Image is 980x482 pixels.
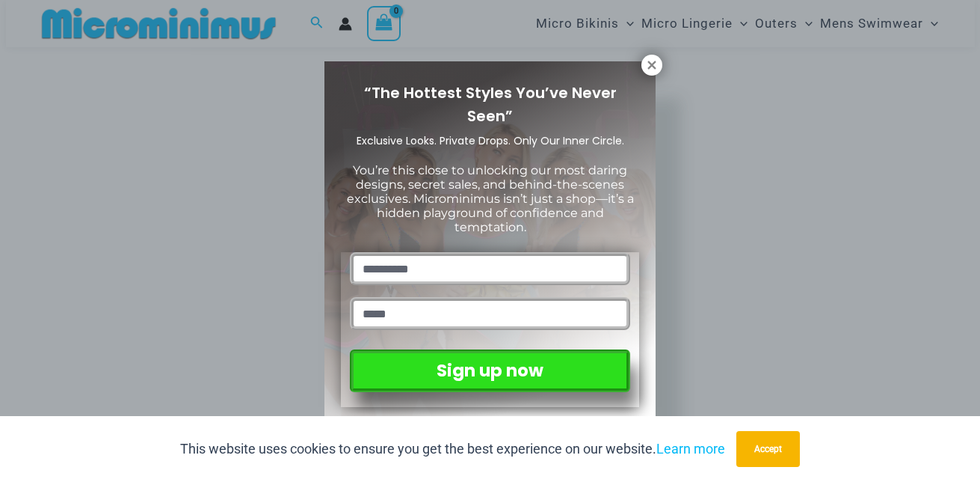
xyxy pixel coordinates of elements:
[656,441,725,457] a: Learn more
[364,82,617,126] span: “The Hottest Styles You’ve Never Seen”
[736,431,800,467] button: Accept
[641,55,662,76] button: Close
[357,133,624,148] span: Exclusive Looks. Private Drops. Only Our Inner Circle.
[350,350,630,392] button: Sign up now
[180,438,725,460] p: This website uses cookies to ensure you get the best experience on our website.
[347,163,634,235] span: You’re this close to unlocking our most daring designs, secret sales, and behind-the-scenes exclu...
